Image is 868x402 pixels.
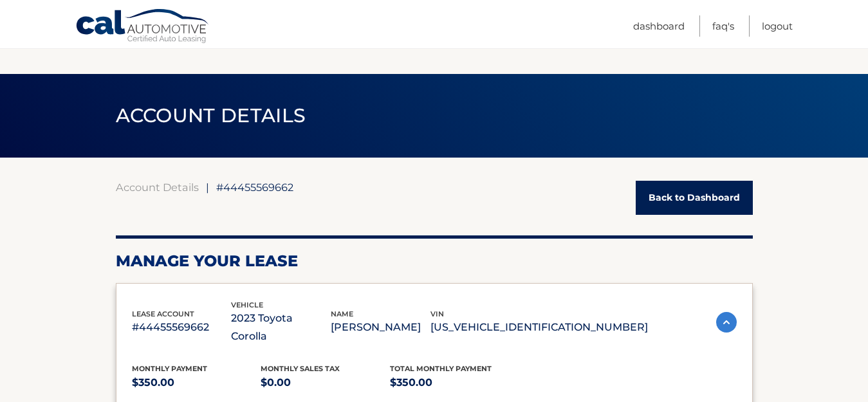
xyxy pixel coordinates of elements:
p: $0.00 [261,374,390,392]
img: accordion-active.svg [716,312,737,333]
a: Account Details [116,181,199,194]
h2: Manage Your Lease [116,251,753,271]
p: $350.00 [132,374,261,392]
a: Back to Dashboard [636,181,753,215]
p: [US_VEHICLE_IDENTIFICATION_NUMBER] [430,318,648,336]
p: $350.00 [390,374,519,392]
a: Cal Automotive [75,8,210,46]
span: Monthly Payment [132,364,207,373]
span: Monthly sales Tax [261,364,340,373]
span: ACCOUNT DETAILS [116,104,306,127]
span: name [331,309,353,318]
span: lease account [132,309,194,318]
a: FAQ's [712,15,734,37]
a: Logout [762,15,793,37]
a: Dashboard [633,15,685,37]
span: Total Monthly Payment [390,364,492,373]
span: vin [430,309,444,318]
span: #44455569662 [216,181,293,194]
p: [PERSON_NAME] [331,318,430,336]
p: 2023 Toyota Corolla [231,309,331,345]
span: | [206,181,209,194]
span: vehicle [231,300,263,309]
p: #44455569662 [132,318,232,336]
